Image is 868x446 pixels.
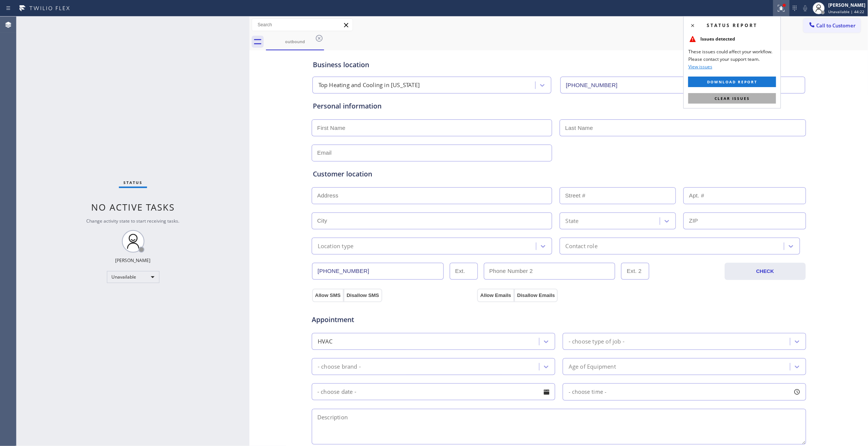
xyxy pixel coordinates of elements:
[123,180,143,185] span: Status
[621,263,649,280] input: Ext. 2
[450,263,478,280] input: Ext.
[318,242,354,250] div: Location type
[318,337,333,346] div: HVAC
[252,19,353,31] input: Search
[116,257,151,264] div: [PERSON_NAME]
[683,212,806,229] input: ZIP
[566,217,579,225] div: State
[725,263,806,280] button: CHECK
[569,388,607,395] span: - choose time -
[318,362,361,371] div: - choose brand -
[312,187,552,204] input: Address
[560,119,806,136] input: Last Name
[477,289,514,302] button: Allow Emails
[800,3,811,14] button: Mute
[318,81,420,90] div: Top Heating and Cooling in [US_STATE]
[566,242,598,250] div: Contact role
[313,60,805,70] div: Business location
[569,362,616,371] div: Age of Equipment
[803,18,861,33] button: Call to Customer
[484,263,616,280] input: Phone Number 2
[87,218,180,224] span: Change activity state to start receiving tasks.
[312,383,555,400] input: - choose date -
[560,77,805,93] input: Phone Number
[344,289,382,302] button: Disallow SMS
[267,39,323,44] div: outbound
[312,145,552,161] input: Email
[312,119,552,136] input: First Name
[312,263,444,280] input: Phone Number
[313,169,805,179] div: Customer location
[514,289,558,302] button: Disallow Emails
[313,101,805,111] div: Personal information
[560,187,676,204] input: Street #
[829,9,865,14] span: Unavailable | 44:22
[107,271,159,283] div: Unavailable
[829,2,866,8] div: [PERSON_NAME]
[91,201,175,213] span: No active tasks
[683,187,806,204] input: Apt. #
[312,289,344,302] button: Allow SMS
[312,212,552,229] input: City
[312,315,476,325] span: Appointment
[569,337,625,346] div: - choose type of job -
[817,22,856,29] span: Call to Customer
